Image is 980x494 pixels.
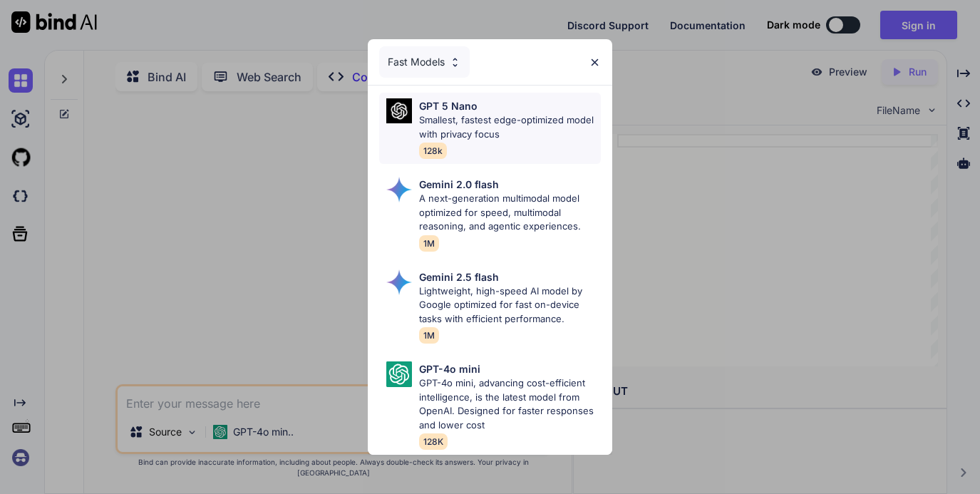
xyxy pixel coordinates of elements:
[386,98,412,123] img: Pick Models
[419,376,602,432] p: GPT-4o mini, advancing cost-efficient intelligence, is the latest model from OpenAI. Designed for...
[419,235,439,252] span: 1M
[419,143,447,159] span: 128k
[589,56,601,68] img: close
[419,269,499,284] p: Gemini 2.5 flash
[386,177,412,202] img: Pick Models
[419,327,439,344] span: 1M
[419,433,448,450] span: 128K
[419,98,478,113] p: GPT 5 Nano
[379,46,470,78] div: Fast Models
[419,113,602,141] p: Smallest, fastest edge-optimized model with privacy focus
[386,361,412,387] img: Pick Models
[419,361,480,376] p: GPT-4o mini
[449,56,461,68] img: Pick Models
[419,177,499,192] p: Gemini 2.0 flash
[386,269,412,295] img: Pick Models
[419,192,602,234] p: A next-generation multimodal model optimized for speed, multimodal reasoning, and agentic experie...
[419,284,602,326] p: Lightweight, high-speed AI model by Google optimized for fast on-device tasks with efficient perf...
